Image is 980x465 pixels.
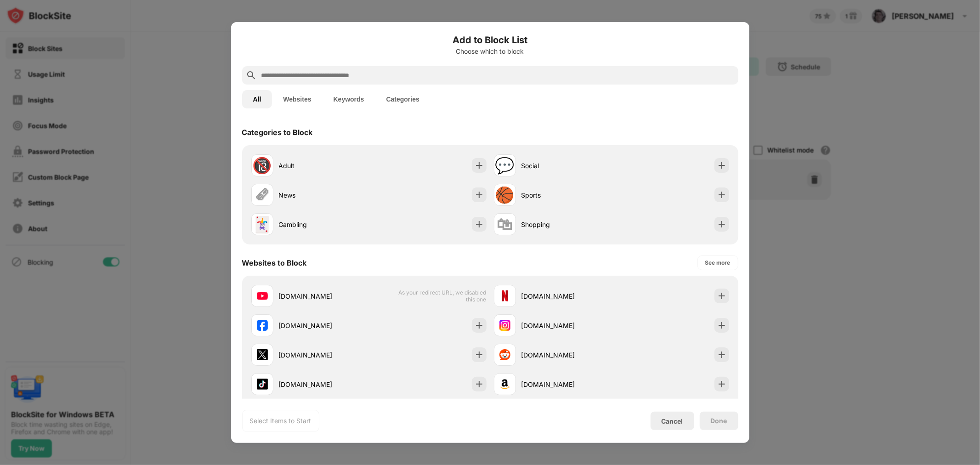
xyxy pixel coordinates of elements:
[279,291,369,301] div: [DOMAIN_NAME]
[521,291,612,301] div: [DOMAIN_NAME]
[279,380,369,389] div: [DOMAIN_NAME]
[375,90,431,108] button: Categories
[711,417,727,425] div: Done
[255,186,270,204] div: 🗞
[495,156,515,175] div: 💬
[279,321,369,330] div: [DOMAIN_NAME]
[499,379,510,390] img: favicons
[257,290,268,301] img: favicons
[242,48,738,55] div: Choose which to block
[253,156,272,175] div: 🔞
[499,349,510,360] img: favicons
[257,320,268,331] img: favicons
[705,258,731,267] div: See more
[279,220,369,229] div: Gambling
[521,380,612,389] div: [DOMAIN_NAME]
[279,161,369,170] div: Adult
[499,320,510,331] img: favicons
[272,90,322,108] button: Websites
[242,128,313,137] div: Categories to Block
[242,258,307,267] div: Websites to Block
[242,33,738,47] h6: Add to Block List
[521,220,612,229] div: Shopping
[246,70,257,81] img: search.svg
[242,90,272,108] button: All
[499,290,510,301] img: favicons
[521,161,612,170] div: Social
[497,215,513,234] div: 🛍
[521,350,612,360] div: [DOMAIN_NAME]
[495,186,515,204] div: 🏀
[323,90,375,108] button: Keywords
[279,350,369,360] div: [DOMAIN_NAME]
[253,215,272,234] div: 🃏
[662,417,683,425] div: Cancel
[257,379,268,390] img: favicons
[521,190,612,200] div: Sports
[392,289,487,303] span: As your redirect URL, we disabled this one
[257,349,268,360] img: favicons
[250,416,312,425] div: Select Items to Start
[521,321,612,330] div: [DOMAIN_NAME]
[279,190,369,200] div: News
